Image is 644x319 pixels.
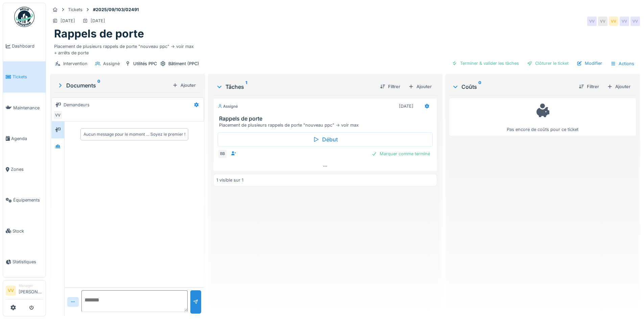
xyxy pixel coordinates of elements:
div: Tâches [216,83,374,91]
div: Pas encore de coûts pour ce ticket [454,101,631,133]
div: Bâtiment (PPC) [168,60,199,67]
div: [DATE] [91,18,105,24]
div: Filtrer [576,82,602,91]
h1: Rappels de porte [54,27,144,40]
div: Aucun message pour le moment … Soyez le premier ! [84,131,185,137]
div: [DATE] [61,18,75,24]
div: VV [609,17,618,26]
span: Dashboard [12,43,43,49]
div: VV [598,17,607,26]
div: VV [53,110,63,120]
span: Agenda [11,135,43,142]
div: Placement de plusieurs rappels de porte "nouveau ppc" -> voir max [219,122,434,128]
a: Stock [3,216,46,246]
a: Zones [3,154,46,185]
div: Assigné [103,60,120,67]
h3: Rappels de porte [219,115,434,122]
div: Ajouter [604,82,633,91]
div: Clôturer le ticket [524,59,571,68]
div: Actions [607,59,637,69]
div: 1 visible sur 1 [216,177,243,183]
a: VV Manager[PERSON_NAME] [6,283,43,299]
li: VV [6,286,16,296]
div: Modifier [574,59,605,68]
div: Manager [19,283,43,288]
div: Intervention [63,60,88,67]
a: Agenda [3,123,46,154]
div: Marquer comme terminé [369,149,433,158]
a: Tickets [3,61,46,92]
sup: 0 [478,83,481,91]
div: [DATE] [399,103,413,109]
span: Maintenance [13,105,43,111]
a: Équipements [3,185,46,215]
div: Utilités PPC [133,60,157,67]
img: Badge_color-CXgf-gQk.svg [14,7,34,27]
div: VV [587,17,597,26]
div: Assigné [218,104,238,109]
span: Statistiques [13,259,43,265]
span: Équipements [13,197,43,203]
span: Zones [11,166,43,172]
div: Début [218,132,432,147]
div: Tickets [68,6,82,13]
div: BB [218,149,227,159]
a: Maintenance [3,92,46,123]
strong: #2025/09/103/02491 [90,6,142,13]
div: Coûts [452,83,573,91]
div: Filtrer [377,82,403,91]
div: Placement de plusieurs rappels de porte "nouveau ppc" -> voir max + arrêts de porte [54,41,636,56]
a: Dashboard [3,31,46,61]
div: VV [630,17,640,26]
div: Ajouter [406,82,434,91]
a: Statistiques [3,246,46,277]
div: VV [620,17,629,26]
div: Demandeurs [64,102,90,108]
span: Tickets [13,74,43,80]
div: Terminer & valider les tâches [449,59,522,68]
li: [PERSON_NAME] [19,283,43,298]
div: Documents [57,81,170,89]
sup: 0 [97,81,100,89]
div: Ajouter [170,81,198,90]
sup: 1 [245,83,247,91]
span: Stock [13,228,43,234]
